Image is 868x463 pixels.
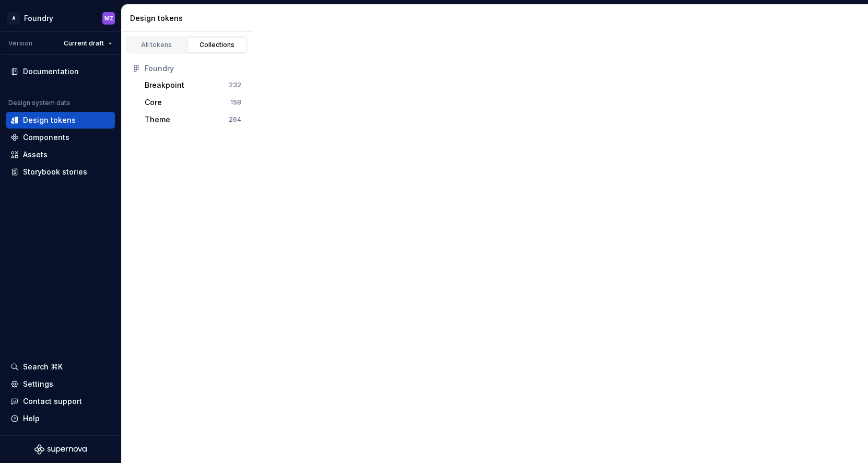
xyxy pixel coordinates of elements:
[23,362,63,372] div: Search ⌘K
[2,7,119,29] button: AFoundryMZ
[145,80,184,90] div: Breakpoint
[140,77,245,94] button: Breakpoint232
[140,111,245,128] button: Theme264
[6,146,115,163] a: Assets
[23,379,53,389] div: Settings
[145,97,162,108] div: Core
[6,410,115,427] button: Help
[23,167,87,177] div: Storybook stories
[7,12,20,25] div: A
[24,13,53,24] div: Foundry
[6,393,115,410] button: Contact support
[140,94,245,111] button: Core158
[8,39,32,48] div: Version
[23,413,40,424] div: Help
[229,115,241,124] div: 264
[59,36,117,51] button: Current draft
[230,98,241,107] div: 158
[23,396,82,407] div: Contact support
[145,114,170,125] div: Theme
[131,41,183,49] div: All tokens
[23,149,48,160] div: Assets
[6,376,115,392] a: Settings
[104,14,113,22] div: MZ
[23,115,76,125] div: Design tokens
[6,358,115,375] button: Search ⌘K
[6,164,115,180] a: Storybook stories
[23,132,69,143] div: Components
[6,129,115,146] a: Components
[8,99,70,107] div: Design system data
[34,444,87,455] svg: Supernova Logo
[229,81,241,89] div: 232
[64,39,104,48] span: Current draft
[191,41,243,49] div: Collections
[6,112,115,129] a: Design tokens
[6,63,115,80] a: Documentation
[23,66,79,77] div: Documentation
[130,13,248,24] div: Design tokens
[145,63,241,74] div: Foundry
